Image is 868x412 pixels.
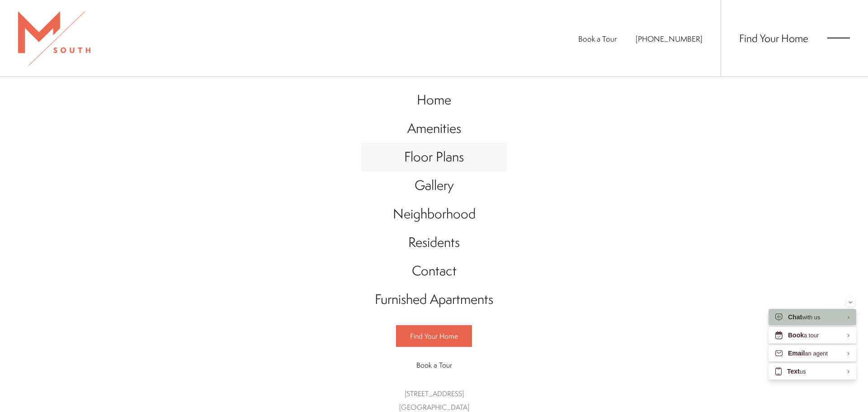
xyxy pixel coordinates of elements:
span: [PHONE_NUMBER] [636,33,703,44]
span: Furnished Apartments [375,290,493,308]
a: Get Directions to 5110 South Manhattan Avenue Tampa, FL 33611 [399,388,469,412]
span: Find Your Home [410,331,458,341]
a: Go to Contact [361,257,507,285]
span: Neighborhood [393,204,476,223]
a: Find Your Home [396,325,472,347]
img: MSouth [18,11,90,66]
a: Go to Amenities [361,114,507,143]
a: Go to Gallery [361,171,507,200]
span: Home [417,90,451,109]
span: Floor Plans [404,147,464,166]
a: Call Us at 813-570-8014 [636,33,703,44]
span: Contact [412,261,457,280]
a: Find Your Home [739,31,808,45]
a: Book a Tour [578,33,617,44]
span: Book a Tour [416,360,452,370]
span: Residents [408,233,460,251]
span: Amenities [407,119,461,137]
a: Go to Residents [361,228,507,257]
a: Go to Floor Plans [361,143,507,171]
a: Book a Tour [396,355,472,375]
a: Go to Furnished Apartments (opens in a new tab) [361,285,507,314]
span: Gallery [415,176,454,194]
a: Go to Neighborhood [361,200,507,228]
a: Go to Home [361,86,507,114]
button: Open Menu [827,34,850,42]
